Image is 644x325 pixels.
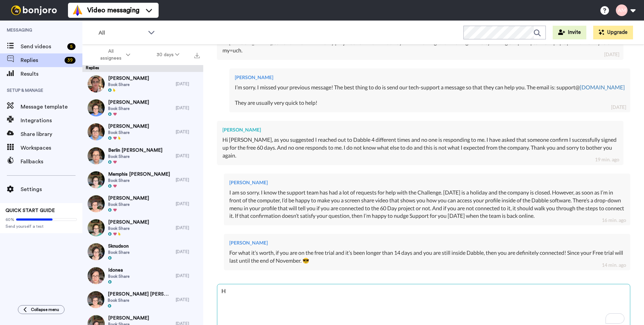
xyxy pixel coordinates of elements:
img: export.svg [194,53,200,58]
span: Integrations [21,116,82,125]
span: All [99,29,145,37]
span: Send videos [21,42,65,51]
div: 39 [65,57,76,64]
div: 14 min. ago [602,262,626,268]
img: d547a246-2240-4cb6-9336-1674eafd2d15-thumb.jpg [88,195,105,212]
div: 19 min. ago [595,156,619,163]
span: Book Share [108,130,149,135]
span: Book Share [108,202,149,207]
div: [DATE] [176,201,200,207]
a: IdoneaBook Share[DATE] [82,264,203,288]
span: Book Share [108,178,170,183]
a: [PERSON_NAME] [PERSON_NAME]Book Share[DATE] [82,288,203,312]
img: c21fbb43-0309-4898-b7b9-612e044c2e33-thumb.jpg [88,75,105,92]
span: Results [21,70,82,78]
div: [PERSON_NAME] [235,74,625,81]
div: Hi [PERSON_NAME], as you suggested I reached out to Dabble 4 different times and no one is respon... [222,136,618,160]
img: d1d99e68-3ea5-43a7-841b-2bc1059bbcbf-thumb.jpg [88,147,105,164]
a: [PERSON_NAME]Book Share[DATE] [82,120,203,144]
span: Share library [21,130,82,138]
span: [PERSON_NAME] [108,123,149,130]
div: [DATE] [604,51,619,58]
span: Memphis [PERSON_NAME] [108,171,170,178]
span: QUICK START GUIDE [5,208,55,213]
span: Sknudson [108,243,129,250]
div: [DATE] [176,225,200,230]
span: Book Share [108,106,149,111]
span: Message template [21,103,82,111]
span: [PERSON_NAME] [108,75,149,82]
span: Book Share [108,298,172,303]
div: [DATE] [176,177,200,183]
span: 60% [5,217,14,222]
div: [PERSON_NAME] [229,179,625,186]
img: e3621f16-c8cd-405a-aa93-8787f4354b36-thumb.jpg [87,291,104,308]
span: Book Share [108,154,162,159]
div: I’m sorry. I missed your previous message! The best thing to do is send our tech-support a messag... [235,84,625,107]
span: Settings [21,185,82,193]
span: Workspaces [21,144,82,152]
span: Book Share [108,250,129,255]
div: [DATE] [176,249,200,254]
a: Memphis [PERSON_NAME]Book Share[DATE] [82,168,203,192]
button: Collapse menu [18,305,65,314]
span: Book Share [108,274,129,279]
span: Send yourself a test [5,224,77,229]
button: Upgrade [593,26,633,39]
button: 30 days [143,49,193,61]
div: [PERSON_NAME] [229,239,625,246]
div: [PERSON_NAME] [222,126,618,133]
a: [DOMAIN_NAME] [580,84,625,90]
button: All assignees [84,45,143,64]
span: Book Share [108,82,149,87]
img: d8b771b9-7667-41db-a4a8-44662992304e-thumb.jpg [88,171,105,188]
img: a4442e41-829d-48ea-8231-c276b559bd16-thumb.jpg [88,219,105,236]
button: Invite [553,26,586,39]
div: [DATE] [611,104,626,111]
div: For what it’s worth, if you are on the free trial and it’s been longer than 14 days and you are s... [229,249,625,265]
img: vm-color.svg [72,5,83,16]
span: Berlin [PERSON_NAME] [108,147,162,154]
div: [DATE] [176,153,200,159]
div: I am so sorry. I know the support team has had a lot of requests for help with the Challenge. [DA... [229,189,625,220]
span: Fallbacks [21,158,82,166]
span: Collapse menu [31,307,59,312]
div: 5 [67,43,76,50]
img: 3dcab585-8ed6-4232-99e5-f72c161077fc-thumb.jpg [88,267,105,284]
span: Replies [21,56,62,64]
span: Book Share [108,226,149,231]
img: bj-logo-header-white.svg [8,5,60,15]
span: [PERSON_NAME] [108,315,149,322]
img: 2356d927-ac93-4a2b-a63b-b7438d9fcfe8-thumb.jpg [88,123,105,140]
span: [PERSON_NAME] [108,99,149,106]
button: Export all results that match these filters now. [192,50,202,60]
div: Replies [82,65,203,72]
div: [DATE] [176,273,200,278]
div: [DATE] [176,297,200,302]
span: [PERSON_NAME] [108,195,149,202]
span: Idonea [108,267,129,274]
span: [PERSON_NAME] [108,219,149,226]
a: [PERSON_NAME]Book Share[DATE] [82,96,203,120]
div: Hi [PERSON_NAME], still unable to connect my project to the Dabble 60 day novel challenge. I am h... [222,39,618,54]
span: [PERSON_NAME] [PERSON_NAME] [108,291,172,298]
div: [DATE] [176,105,200,111]
a: SknudsonBook Share[DATE] [82,240,203,264]
a: [PERSON_NAME]Book Share[DATE] [82,72,203,96]
div: 16 min. ago [602,217,626,224]
img: 2b8b95af-13a3-4354-8cb9-d4ce04b66021-thumb.jpg [88,243,105,260]
span: All assignees [97,48,125,62]
a: [PERSON_NAME]Book Share[DATE] [82,216,203,240]
div: [DATE] [176,81,200,87]
span: Video messaging [87,5,139,15]
a: [PERSON_NAME]Book Share[DATE] [82,192,203,216]
div: [DATE] [176,129,200,135]
a: Berlin [PERSON_NAME]Book Share[DATE] [82,144,203,168]
img: cda5cfdf-aff4-4f54-8075-2bcf91089d43-thumb.jpg [88,99,105,116]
